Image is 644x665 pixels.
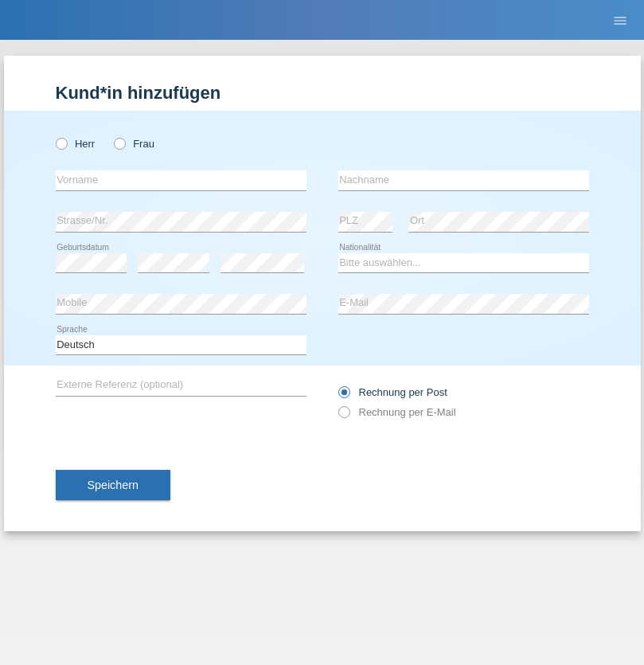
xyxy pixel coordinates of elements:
span: Speichern [88,479,139,491]
a: menu [604,15,636,25]
input: Herr [56,138,66,148]
i: menu [612,13,628,29]
input: Rechnung per Post [338,386,349,406]
label: Herr [56,138,96,150]
input: Frau [114,138,124,148]
label: Rechnung per E-Mail [338,406,456,418]
input: Rechnung per E-Mail [338,406,349,426]
label: Frau [114,138,154,150]
button: Speichern [56,470,170,500]
h1: Kund*in hinzufügen [56,83,589,103]
label: Rechnung per Post [338,386,447,398]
